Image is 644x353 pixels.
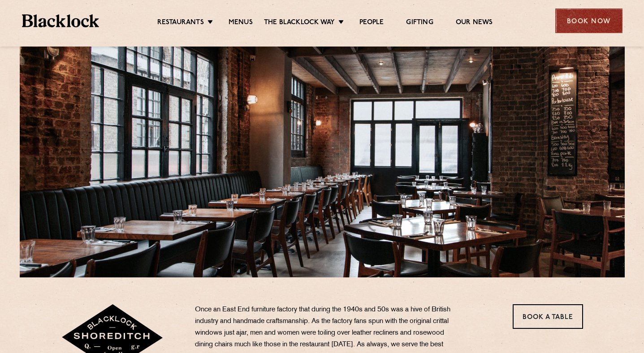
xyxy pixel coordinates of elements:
[22,14,99,27] img: BL_Textured_Logo-footer-cropped.svg
[406,18,433,28] a: Gifting
[456,18,493,28] a: Our News
[513,304,583,329] a: Book a Table
[229,18,253,28] a: Menus
[264,18,335,28] a: The Blacklock Way
[157,18,204,28] a: Restaurants
[555,9,622,33] div: Book Now
[359,18,384,28] a: People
